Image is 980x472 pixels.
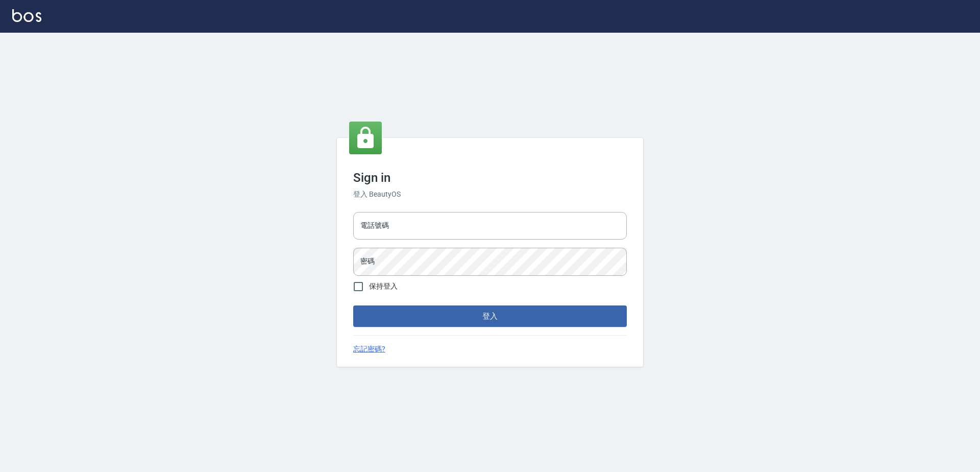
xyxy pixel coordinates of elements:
h3: Sign in [353,171,627,185]
span: 保持登入 [369,281,398,292]
button: 登入 [353,305,627,327]
h6: 登入 BeautyOS [353,189,627,200]
a: 忘記密碼? [353,344,385,355]
img: Logo [12,9,41,22]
